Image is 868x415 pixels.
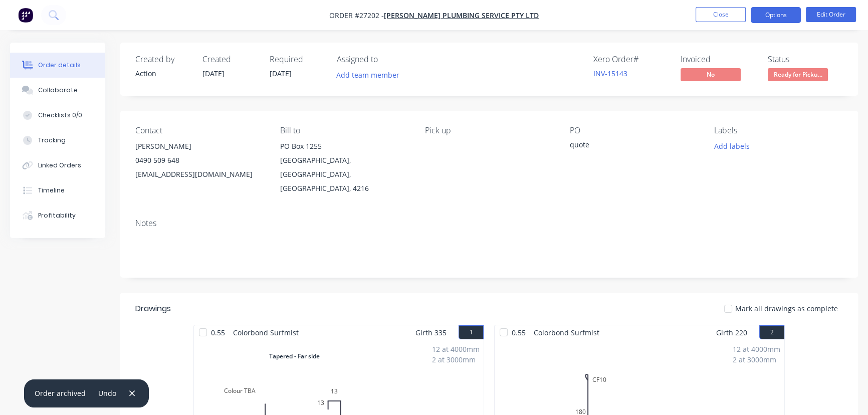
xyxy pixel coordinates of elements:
[135,167,264,181] div: [EMAIL_ADDRESS][DOMAIN_NAME]
[38,211,76,220] div: Profitability
[759,325,784,339] button: 2
[709,139,755,153] button: Add labels
[696,7,746,22] button: Close
[10,128,105,153] button: Tracking
[10,103,105,128] button: Checklists 0/0
[135,55,190,64] div: Created by
[593,55,669,64] div: Xero Order #
[530,325,603,340] span: Colorbond Surfmist
[38,111,82,120] div: Checklists 0/0
[681,55,756,64] div: Invoiced
[280,139,409,153] div: PO Box 1255
[270,55,325,64] div: Required
[202,55,258,64] div: Created
[331,68,405,82] button: Add team member
[432,354,480,365] div: 2 at 3000mm
[714,126,843,135] div: Labels
[135,68,190,79] div: Action
[459,325,484,339] button: 1
[425,126,554,135] div: Pick up
[415,325,447,340] span: Girth 335
[38,186,65,195] div: Timeline
[432,344,480,354] div: 12 at 4000mm
[751,7,801,23] button: Options
[135,126,264,135] div: Contact
[733,344,780,354] div: 12 at 4000mm
[508,325,530,340] span: 0.55
[38,136,66,145] div: Tracking
[135,219,843,228] div: Notes
[10,178,105,203] button: Timeline
[733,354,780,365] div: 2 at 3000mm
[768,68,828,81] span: Ready for Picku...
[280,126,409,135] div: Bill to
[229,325,303,340] span: Colorbond Surfmist
[716,325,747,340] span: Girth 220
[593,69,627,78] a: INV-15143
[270,69,292,78] span: [DATE]
[35,388,86,398] div: Order archived
[10,153,105,178] button: Linked Orders
[681,68,741,81] span: No
[735,303,838,314] span: Mark all drawings as complete
[329,11,384,20] span: Order #27202 -
[202,69,225,78] span: [DATE]
[10,53,105,78] button: Order details
[18,8,33,23] img: Factory
[38,161,81,170] div: Linked Orders
[135,139,264,181] div: [PERSON_NAME]0490 509 648[EMAIL_ADDRESS][DOMAIN_NAME]
[207,325,229,340] span: 0.55
[135,139,264,153] div: [PERSON_NAME]
[806,7,856,22] button: Edit Order
[135,153,264,167] div: 0490 509 648
[10,78,105,103] button: Collaborate
[768,55,843,64] div: Status
[38,86,78,95] div: Collaborate
[337,55,437,64] div: Assigned to
[569,126,698,135] div: PO
[10,203,105,228] button: Profitability
[337,68,405,82] button: Add team member
[768,68,828,83] button: Ready for Picku...
[93,386,122,400] button: Undo
[135,303,171,315] div: Drawings
[384,11,539,20] a: [PERSON_NAME] Plumbing Service Pty Ltd
[38,61,81,70] div: Order details
[280,139,409,195] div: PO Box 1255[GEOGRAPHIC_DATA], [GEOGRAPHIC_DATA], [GEOGRAPHIC_DATA], 4216
[569,139,695,153] div: quote
[280,153,409,195] div: [GEOGRAPHIC_DATA], [GEOGRAPHIC_DATA], [GEOGRAPHIC_DATA], 4216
